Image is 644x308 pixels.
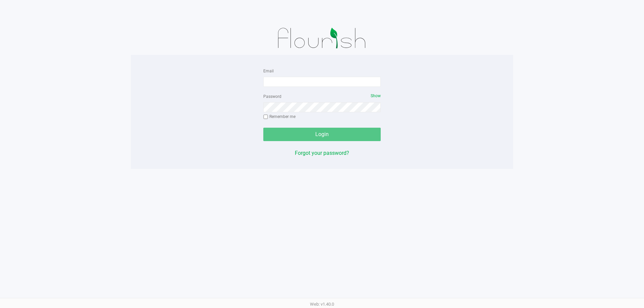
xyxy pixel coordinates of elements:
span: Web: v1.40.0 [310,302,334,307]
label: Remember me [263,114,296,120]
label: Email [263,68,274,74]
label: Password [263,94,281,100]
button: Forgot your password? [295,149,349,157]
input: Remember me [263,115,268,119]
span: Show [371,94,381,98]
